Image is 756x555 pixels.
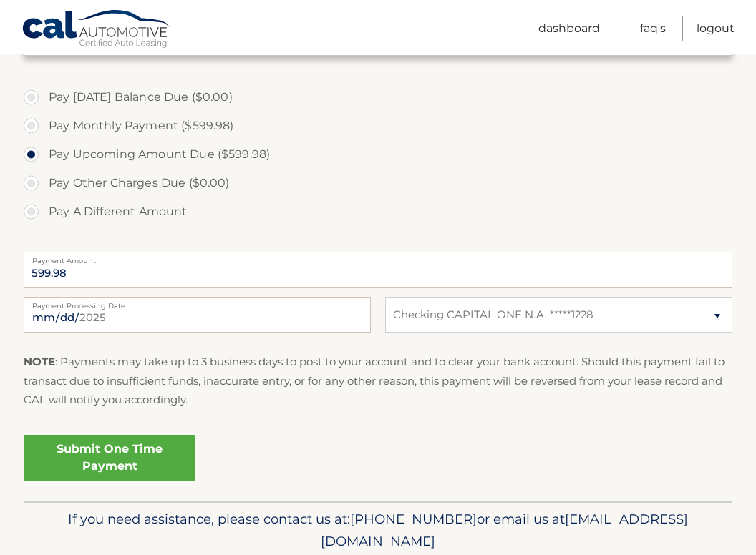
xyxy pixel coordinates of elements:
label: Pay Other Charges Due ($0.00) [24,169,732,197]
a: Cal Automotive [21,9,172,51]
strong: NOTE [24,355,55,368]
input: Payment Date [24,297,371,333]
a: Submit One Time Payment [24,435,195,481]
label: Pay [DATE] Balance Due ($0.00) [24,83,732,112]
p: If you need assistance, please contact us at: or email us at [45,508,711,554]
p: : Payments may take up to 3 business days to post to your account and to clear your bank account.... [24,353,732,409]
input: Payment Amount [24,252,732,288]
label: Payment Processing Date [24,297,371,308]
label: Pay A Different Amount [24,197,732,226]
a: Dashboard [538,16,600,41]
span: [PHONE_NUMBER] [350,511,477,527]
label: Pay Upcoming Amount Due ($599.98) [24,140,732,169]
a: Logout [697,16,735,41]
label: Pay Monthly Payment ($599.98) [24,112,732,140]
label: Payment Amount [24,252,732,263]
a: FAQ's [640,16,666,41]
